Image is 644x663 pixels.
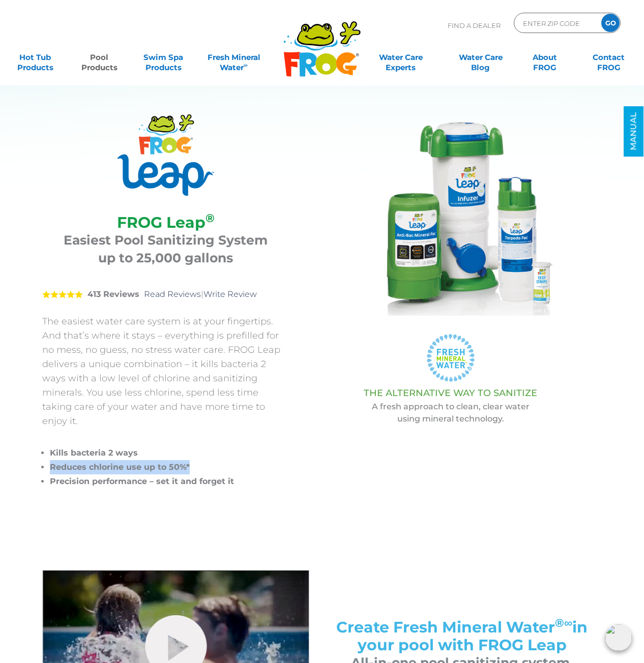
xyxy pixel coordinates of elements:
[50,446,289,460] li: Kills bacteria 2 ways
[244,62,248,69] sup: ∞
[55,231,276,267] h3: Easiest Pool Sanitizing System up to 25,000 gallons
[74,47,124,68] a: PoolProducts
[203,289,257,299] a: Write Review
[206,211,215,225] sup: ®
[10,47,60,68] a: Hot TubProducts
[624,106,643,157] a: MANUAL
[555,616,572,630] sup: ®∞
[42,275,289,314] div: |
[42,290,83,298] span: 5
[50,460,289,474] li: Reduces chlorine use up to 50%*
[448,13,501,38] p: Find A Dealer
[456,47,506,68] a: Water CareBlog
[601,14,620,32] input: GO
[520,47,570,68] a: AboutFROG
[522,16,591,31] input: Zip Code Form
[87,289,139,299] strong: 413 Reviews
[314,388,587,398] h3: THE ALTERNATIVE WAY TO SANITIZE
[336,618,588,654] span: Create Fresh Mineral Water in your pool with FROG Leap
[50,474,289,489] li: Precision performance – set it and forget it
[605,624,632,651] img: openIcon
[42,314,289,428] p: The easiest water care system is at your fingertips. And that’s where it stays – everything is pr...
[55,214,276,231] h2: FROG Leap
[202,47,265,68] a: Fresh MineralWater∞
[314,401,587,425] p: A fresh approach to clean, clear water using mineral technology.
[138,47,188,68] a: Swim SpaProducts
[584,47,634,68] a: ContactFROG
[118,114,214,196] img: Product Logo
[360,47,441,68] a: Water CareExperts
[144,289,201,299] a: Read Reviews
